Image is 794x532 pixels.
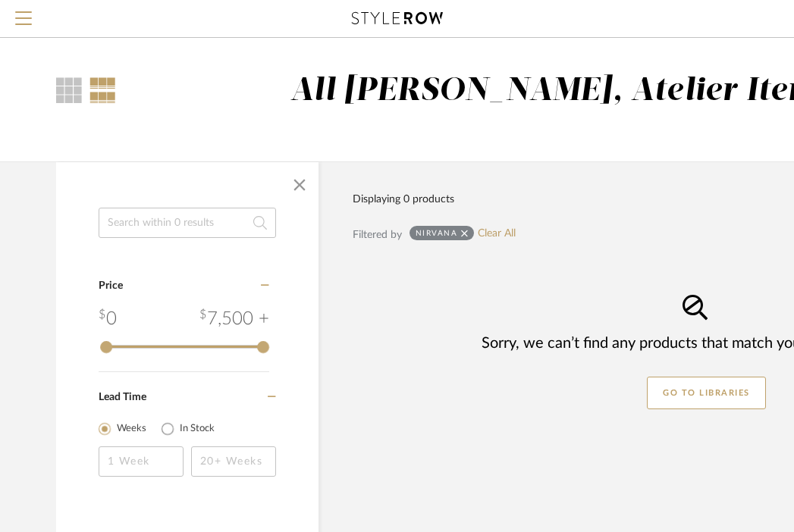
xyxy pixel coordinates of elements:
input: Search within 0 results [99,208,276,238]
button: Close [284,170,315,200]
input: 20+ Weeks [191,446,276,477]
span: Lead Time [99,392,146,402]
input: 1 Week [99,446,184,477]
span: Price [99,280,123,291]
div: nirvana [416,228,458,238]
label: In Stock [180,421,215,437]
div: Displaying 0 products [353,191,454,208]
div: 0 [99,305,117,333]
button: GO TO LIBRARIES [647,377,766,409]
div: Filtered by [353,227,402,243]
div: 7,500 + [199,305,269,333]
label: Weeks [117,421,146,437]
a: Clear All [478,227,516,240]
